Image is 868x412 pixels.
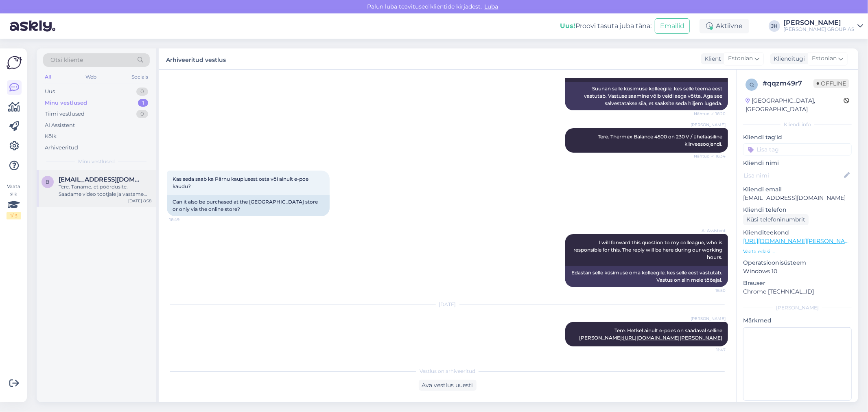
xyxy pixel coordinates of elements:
a: [URL][DOMAIN_NAME][PERSON_NAME] [743,237,855,245]
div: Arhiveeritud [45,144,78,152]
p: Operatsioonisüsteem [743,259,852,267]
span: [PERSON_NAME] [691,316,726,322]
div: Edastan selle küsimuse oma kolleegile, kes selle eest vastutab. Vastus on siin meie tööajal. [565,266,728,287]
p: Windows 10 [743,267,852,276]
div: Tere. Täname, et pöördusite. Saadame video tootjale ja vastame Teile e-[PERSON_NAME]. [59,183,151,198]
a: [PERSON_NAME][PERSON_NAME] GROUP AS [783,20,863,33]
span: Tere. Thermex Balance 4500 on 230 V / ühefaasiline kiirveesoojendi. [598,134,724,147]
div: 0 [136,110,148,118]
div: 0 [136,88,148,96]
div: Uus [45,88,55,96]
span: 11:47 [695,347,726,353]
p: Märkmed [743,316,852,325]
p: Kliendi tag'id [743,133,852,142]
p: Kliendi telefon [743,206,852,214]
div: 1 [138,99,148,107]
button: Emailid [655,18,690,34]
p: Kliendi nimi [743,159,852,167]
div: Ava vestlus uuesti [419,380,477,391]
div: Can it also be purchased at the [GEOGRAPHIC_DATA] store or only via the online store? [167,195,330,216]
div: Web [84,72,98,82]
span: baldur.kubo@gmail.com [59,176,143,183]
div: Klienditugi [770,55,805,63]
p: Kliendi email [743,185,852,194]
div: # qqzm49r7 [763,79,813,88]
div: Tiimi vestlused [45,110,85,118]
span: AI Assistent [695,228,726,234]
div: AI Assistent [45,121,75,129]
div: Minu vestlused [45,99,87,107]
span: Offline [813,79,849,88]
div: JH [769,20,780,32]
span: 16:50 [695,287,726,294]
img: Askly Logo [7,55,22,70]
div: Aktiivne [700,19,749,33]
div: 1 / 3 [7,212,21,219]
div: Socials [130,72,150,82]
div: Proovi tasuta juba täna: [560,21,652,31]
div: Suunan selle küsimuse kolleegile, kes selle teema eest vastutab. Vastuse saamine võib veidi aega ... [565,82,728,110]
input: Lisa tag [743,143,852,156]
span: Nähtud ✓ 16:20 [694,111,726,117]
span: Kas seda saab ka Pärnu kauplusest osta või ainult e-poe kaudu? [173,176,310,189]
div: [DATE] [167,301,728,308]
input: Lisa nimi [743,171,842,180]
span: q [750,81,754,88]
span: Tere. Hetkel ainult e-poes on saadaval selline [PERSON_NAME]: [579,327,724,341]
div: Klient [701,55,721,63]
span: Otsi kliente [50,56,83,64]
b: Uus! [560,22,575,30]
div: All [43,72,52,82]
span: Estonian [812,54,837,63]
span: Vestlus on arhiveeritud [420,368,475,375]
span: Minu vestlused [78,158,115,165]
span: Luba [482,3,501,10]
span: 16:49 [169,217,200,223]
div: [GEOGRAPHIC_DATA], [GEOGRAPHIC_DATA] [746,96,844,114]
p: Klienditeekond [743,228,852,237]
div: Küsi telefoninumbrit [743,214,809,225]
span: b [46,179,50,185]
p: [EMAIL_ADDRESS][DOMAIN_NAME] [743,194,852,202]
span: Estonian [728,54,753,63]
div: [PERSON_NAME] [743,304,852,311]
div: Kõik [45,132,57,140]
div: Vaata siia [7,183,21,219]
div: [DATE] 8:58 [128,198,151,204]
label: Arhiveeritud vestlus [166,53,226,64]
p: Vaata edasi ... [743,248,852,255]
span: Nähtud ✓ 16:34 [694,153,726,159]
p: Chrome [TECHNICAL_ID] [743,287,852,296]
span: I will forward this question to my colleague, who is responsible for this. The reply will be here... [573,239,724,260]
span: [PERSON_NAME] [691,122,726,128]
div: Kliendi info [743,121,852,128]
p: Brauser [743,279,852,287]
div: [PERSON_NAME] GROUP AS [783,26,854,33]
a: [URL][DOMAIN_NAME][PERSON_NAME] [623,335,722,341]
div: [PERSON_NAME] [783,20,854,26]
